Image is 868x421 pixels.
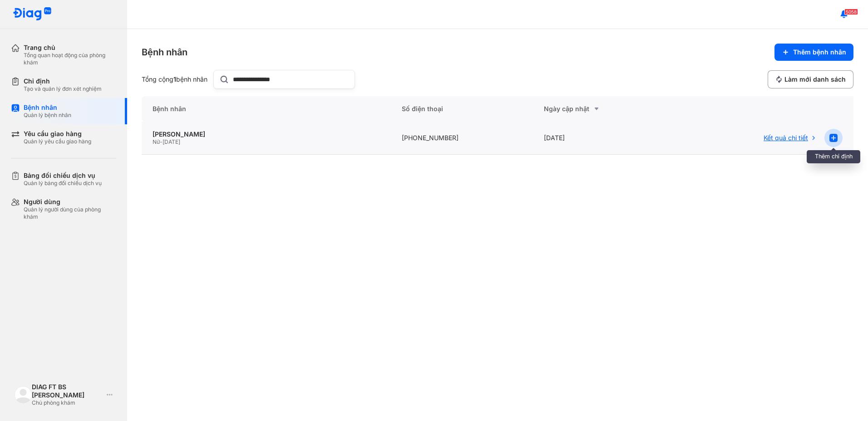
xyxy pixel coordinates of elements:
[24,44,116,52] div: Trang chủ
[768,70,853,88] button: Làm mới danh sách
[173,75,176,83] span: 1
[24,85,102,93] div: Tạo và quản lý đơn xét nghiệm
[142,75,210,83] div: Tổng cộng bệnh nhân
[533,122,676,155] div: [DATE]
[774,44,853,61] button: Thêm bệnh nhân
[142,46,187,59] div: Bệnh nhân
[784,75,846,83] span: Làm mới danh sách
[15,386,32,403] img: logo
[24,52,116,66] div: Tổng quan hoạt động của phòng khám
[32,399,103,406] div: Chủ phòng khám
[24,130,91,138] div: Yêu cầu giao hàng
[160,138,163,145] span: -
[24,180,102,187] div: Quản lý bảng đối chiếu dịch vụ
[163,138,180,145] span: [DATE]
[142,96,391,122] div: Bệnh nhân
[544,103,665,114] div: Ngày cập nhật
[24,77,102,85] div: Chỉ định
[24,198,116,206] div: Người dùng
[24,112,71,119] div: Quản lý bệnh nhân
[793,48,846,56] span: Thêm bệnh nhân
[153,130,380,138] div: [PERSON_NAME]
[153,138,160,145] span: Nữ
[764,134,808,142] span: Kết quả chi tiết
[24,138,91,145] div: Quản lý yêu cầu giao hàng
[844,9,858,15] span: 5058
[24,171,102,180] div: Bảng đối chiếu dịch vụ
[24,206,116,220] div: Quản lý người dùng của phòng khám
[32,383,103,399] div: DIAG FT BS [PERSON_NAME]
[24,103,71,112] div: Bệnh nhân
[13,7,52,21] img: logo
[391,122,533,155] div: [PHONE_NUMBER]
[391,96,533,122] div: Số điện thoại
